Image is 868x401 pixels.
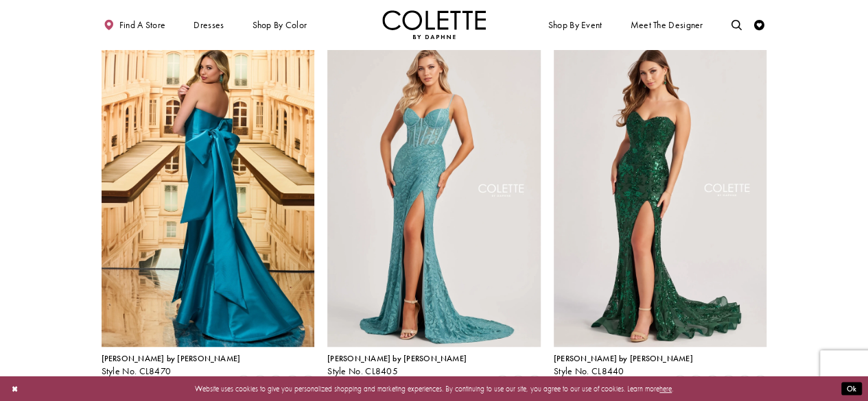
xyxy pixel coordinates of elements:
div: Colette by Daphne Style No. CL8470 [102,354,241,376]
a: Check Wishlist [751,10,767,39]
a: Toggle search [729,10,744,39]
a: Visit Home Page [382,10,486,39]
p: Website uses cookies to give you personalized shopping and marketing experiences. By continuing t... [75,382,793,396]
a: here [659,384,672,393]
span: Shop By Event [546,10,605,39]
span: [PERSON_NAME] by [PERSON_NAME] [554,353,693,364]
span: Style No. CL8470 [102,365,172,377]
button: Close Dialog [6,380,23,398]
a: Visit Colette by Daphne Style No. CL8405 Page [327,37,541,347]
span: Shop By Event [548,20,602,30]
button: Submit Dialog [841,382,862,396]
img: Colette by Daphne [382,10,486,39]
span: Style No. CL8405 [327,365,398,377]
a: Visit Colette by Daphne Style No. CL8440 Page [554,37,767,347]
div: Colette by Daphne Style No. CL8440 [554,354,693,376]
span: Style No. CL8440 [554,365,624,377]
span: [PERSON_NAME] by [PERSON_NAME] [327,353,467,364]
a: Find a store [102,10,168,39]
a: Visit Colette by Daphne Style No. CL8470 Page [102,37,315,347]
div: Colette by Daphne Style No. CL8405 [327,354,467,376]
span: Meet the designer [630,20,703,30]
a: Meet the designer [628,10,706,39]
span: Dresses [191,10,226,39]
span: Shop by color [250,10,309,39]
span: Dresses [193,20,224,30]
span: Find a store [119,20,166,30]
span: [PERSON_NAME] by [PERSON_NAME] [102,353,241,364]
span: Shop by color [252,20,307,30]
